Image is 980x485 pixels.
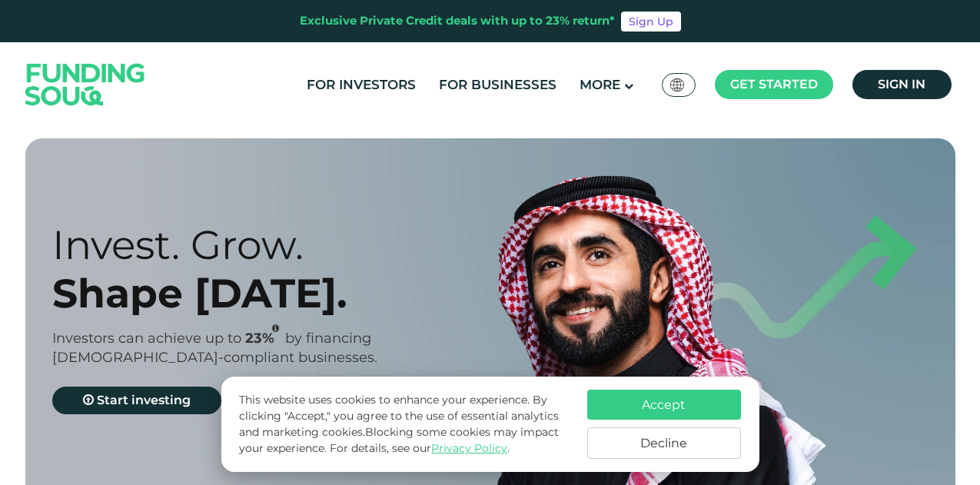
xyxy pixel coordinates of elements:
span: 23% [245,330,285,347]
a: For Businesses [435,72,560,98]
div: Invest. Grow. [52,221,517,269]
span: More [580,77,620,92]
span: For details, see our . [330,441,510,455]
a: Sign in [852,70,952,99]
span: Get started [730,77,818,91]
p: This website uses cookies to enhance your experience. By clicking "Accept," you agree to the use ... [239,392,571,457]
img: Logo [10,45,161,123]
i: 23% IRR (expected) ~ 15% Net yield (expected) [272,324,279,333]
a: Sign Up [621,12,681,32]
span: Investors can achieve up to [52,330,241,347]
div: Exclusive Private Credit deals with up to 23% return* [300,12,615,30]
span: Start investing [97,393,191,407]
span: by financing [DEMOGRAPHIC_DATA]-compliant businesses. [52,330,377,366]
button: Decline [587,427,741,459]
a: Start investing [52,387,221,414]
span: Blocking some cookies may impact your experience. [239,425,559,455]
a: For Investors [303,72,420,98]
button: Accept [587,390,741,420]
div: Shape [DATE]. [52,269,517,317]
a: Privacy Policy [431,441,507,455]
span: Sign in [878,77,925,91]
img: SA Flag [670,78,684,91]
